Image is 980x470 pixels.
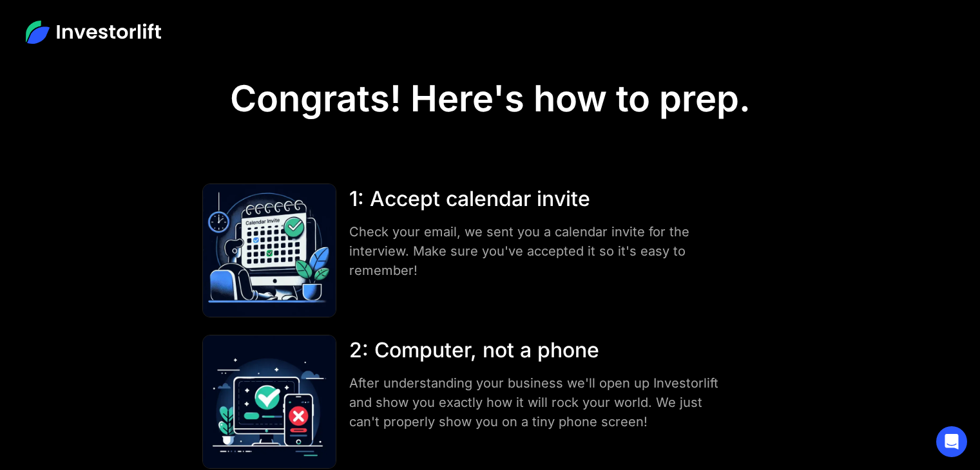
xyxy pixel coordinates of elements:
h1: Congrats! Here's how to prep. [230,77,751,120]
div: Open Intercom Messenger [936,426,967,457]
div: 2: Computer, not a phone [349,335,735,366]
div: Check your email, we sent you a calendar invite for the interview. Make sure you've accepted it s... [349,222,735,280]
div: After understanding your business we'll open up Investorlift and show you exactly how it will roc... [349,373,735,431]
div: 1: Accept calendar invite [349,183,735,214]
